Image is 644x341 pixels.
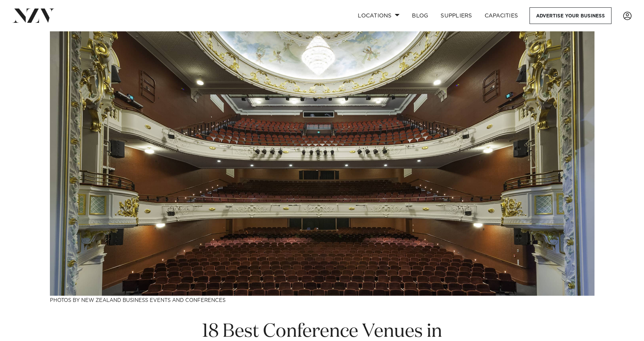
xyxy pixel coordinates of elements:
[434,7,478,24] a: SUPPLIERS
[12,9,55,22] img: nzv-logo.png
[530,7,612,24] a: Advertise your business
[50,296,594,304] h3: Photos by New Zealand Business Events and Conferences
[352,7,406,24] a: Locations
[478,7,524,24] a: Capacities
[406,7,434,24] a: BLOG
[50,31,594,296] img: 18 Best Conference Venues in Christchurch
